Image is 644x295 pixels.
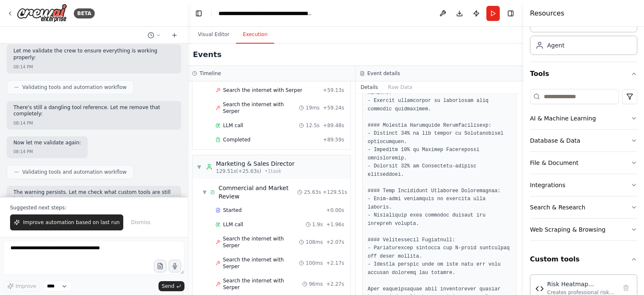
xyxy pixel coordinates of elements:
button: Improve automation based on last run [10,214,123,230]
p: Now let me validate again: [13,140,81,146]
span: Validating tools and automation workflow [22,84,127,91]
div: Agent [547,41,564,50]
div: Web Scraping & Browsing [530,225,605,234]
div: Commercial and Market Review [218,184,297,201]
button: Start a new chat [168,30,181,40]
button: Dismiss [127,214,154,230]
span: ▼ [203,189,207,196]
span: Search the internet with Serper [223,256,299,270]
button: Database & Data [530,130,637,151]
span: 129.51s (+25.63s) [216,168,261,175]
button: Delete tool [620,282,632,294]
span: Completed [223,136,250,143]
span: Validating tools and automation workflow [22,169,127,175]
span: + 129.51s [323,189,347,196]
span: 96ms [309,281,323,287]
span: LLM call [223,221,243,228]
nav: breadcrumb [218,9,313,18]
span: Search the internet with Serper [223,87,302,94]
div: Risk Heatmap Generator [547,280,617,288]
span: • 1 task [265,168,281,175]
button: Send [158,281,184,291]
span: + 2.17s [326,260,344,266]
div: File & Document [530,159,579,167]
span: 19ms [306,104,319,111]
h3: Timeline [200,70,221,77]
span: Improve [16,283,36,290]
div: Tools [530,86,637,248]
span: Search the internet with Serper [223,101,299,115]
p: Suggested next steps: [10,204,178,211]
button: Web Scraping & Browsing [530,219,637,240]
p: The warning persists. Let me check what custom tools are still in the database: [13,189,174,202]
button: Custom tools [530,248,637,271]
button: Switch to previous chat [144,30,164,40]
span: Send [162,283,174,290]
span: Improve automation based on last run [23,219,119,226]
button: Click to speak your automation idea [169,260,181,272]
h3: Event details [367,70,400,77]
span: Search the internet with Serper [223,277,302,291]
p: There's still a dangling tool reference. Let me remove that completely: [13,104,174,117]
h2: Events [193,49,221,60]
span: LLM call [223,122,243,129]
div: Crew [530,10,637,62]
button: Improve [3,281,40,292]
span: + 2.07s [326,239,344,245]
button: Search & Research [530,196,637,218]
p: Let me validate the crew to ensure everything is working properly: [13,48,174,61]
button: Tools [530,62,637,86]
div: 08:14 PM [13,120,33,126]
button: Raw Data [383,81,418,93]
span: Started [223,207,241,214]
div: AI & Machine Learning [530,114,596,123]
button: Visual Editor [191,26,236,44]
div: Integrations [530,181,565,189]
span: + 89.59s [323,136,344,143]
button: Hide right sidebar [505,8,517,19]
span: 108ms [306,239,323,245]
button: Integrations [530,174,637,196]
span: 25.63s [304,189,321,196]
span: + 2.27s [326,281,344,287]
span: 100ms [306,260,323,266]
div: BETA [74,8,95,18]
span: + 59.13s [323,87,344,94]
span: 12.5s [306,122,319,129]
h4: Resources [530,8,564,18]
button: Execution [236,26,274,44]
button: AI & Machine Learning [530,107,637,129]
div: 08:14 PM [13,64,33,70]
span: + 0.00s [326,207,344,214]
span: ▼ [197,164,202,170]
img: Risk Heatmap Generator [535,285,544,293]
span: + 89.48s [323,122,344,129]
div: Marketing & Sales Director [216,159,295,168]
span: + 1.96s [326,221,344,228]
button: Details [356,81,383,93]
button: Hide left sidebar [193,8,205,19]
img: Logo [17,4,67,23]
span: Search the internet with Serper [223,235,299,249]
div: Search & Research [530,203,585,211]
div: Database & Data [530,136,580,145]
span: + 59.24s [323,104,344,111]
button: Upload files [154,260,166,272]
span: 1.9s [312,221,323,228]
span: Dismiss [131,219,150,226]
div: 08:14 PM [13,149,33,155]
button: File & Document [530,152,637,174]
